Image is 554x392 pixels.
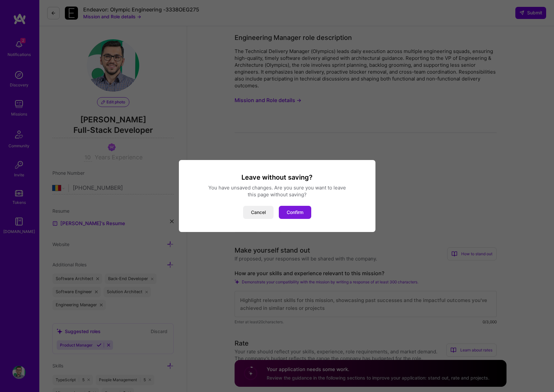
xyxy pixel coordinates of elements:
div: You have unsaved changes. Are you sure you want to leave [187,184,368,191]
div: modal [179,160,375,232]
button: Cancel [243,206,274,219]
h3: Leave without saving? [187,173,368,182]
div: this page without saving? [187,191,368,198]
button: Confirm [279,206,311,219]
